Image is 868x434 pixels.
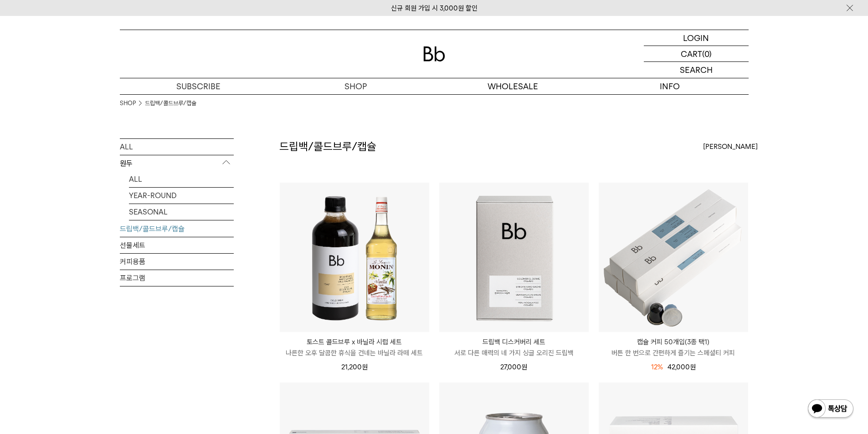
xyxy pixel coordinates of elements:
[680,62,713,78] p: SEARCH
[120,254,234,270] a: 커피용품
[341,363,368,371] span: 21,200
[439,337,589,358] a: 드립백 디스커버리 세트 서로 다른 매력의 네 가지 싱글 오리진 드립백
[120,237,234,253] a: 선물세트
[439,183,589,332] img: 드립백 디스커버리 세트
[277,78,434,94] a: SHOP
[807,398,854,420] img: 카카오톡 채널 1:1 채팅 버튼
[521,363,527,371] span: 원
[683,30,709,46] p: LOGIN
[120,270,234,286] a: 프로그램
[279,139,376,154] h2: 드립백/콜드브루/캡슐
[120,78,277,94] a: SUBSCRIBE
[681,46,702,61] p: CART
[500,363,527,371] span: 27,000
[129,204,234,220] a: SEASONAL
[599,337,748,358] a: 캡슐 커피 50개입(3종 택1) 버튼 한 번으로 간편하게 즐기는 스페셜티 커피
[599,347,748,358] p: 버튼 한 번으로 간편하게 즐기는 스페셜티 커피
[280,337,429,347] p: 토스트 콜드브루 x 바닐라 시럽 세트
[599,337,748,347] p: 캡슐 커피 50개입(3종 택1)
[651,362,663,373] div: 12%
[703,141,758,152] span: [PERSON_NAME]
[591,78,749,94] p: INFO
[120,139,234,155] a: ALL
[280,337,429,358] a: 토스트 콜드브루 x 바닐라 시럽 세트 나른한 오후 달콤한 휴식을 건네는 바닐라 라떼 세트
[423,46,445,61] img: 로고
[599,183,748,332] img: 캡슐 커피 50개입(3종 택1)
[129,171,234,187] a: ALL
[120,99,136,108] a: SHOP
[120,155,234,172] p: 원두
[434,78,591,94] p: WHOLESALE
[120,221,234,237] a: 드립백/콜드브루/캡슐
[690,363,696,371] span: 원
[668,363,696,371] span: 42,000
[439,347,589,358] p: 서로 다른 매력의 네 가지 싱글 오리진 드립백
[644,30,749,46] a: LOGIN
[280,183,429,332] img: 토스트 콜드브루 x 바닐라 시럽 세트
[644,46,749,62] a: CART (0)
[439,337,589,347] p: 드립백 디스커버리 세트
[702,46,712,61] p: (0)
[362,363,368,371] span: 원
[280,347,429,358] p: 나른한 오후 달콤한 휴식을 건네는 바닐라 라떼 세트
[391,4,478,12] a: 신규 회원 가입 시 3,000원 할인
[129,188,234,204] a: YEAR-ROUND
[145,99,196,108] a: 드립백/콜드브루/캡슐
